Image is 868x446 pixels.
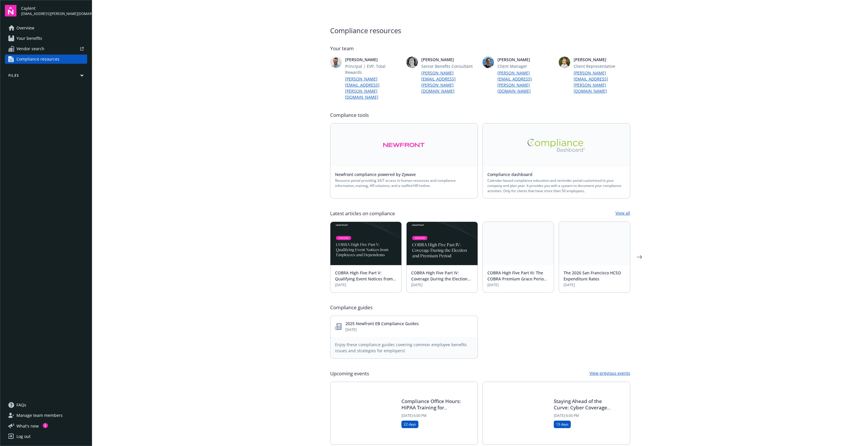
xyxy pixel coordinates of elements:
a: [PERSON_NAME][EMAIL_ADDRESS][PERSON_NAME][DOMAIN_NAME] [574,70,630,94]
img: BLOG-Card Image - Compliance - COBRA High Five Pt 3 - 09-03-25.jpg [483,222,554,265]
img: photo [406,57,418,68]
span: 22 days [404,422,416,427]
span: Client Manager [497,63,554,69]
img: navigator-logo.svg [5,5,16,16]
a: COBRA High Five Part IV: Coverage During the Election and Premium Period [411,270,467,288]
img: photo [559,57,570,68]
a: Your benefits [5,34,87,43]
img: BLOG+Card Image - Compliance - 2026 SF HCSO Expenditure Rates - 08-26-25.jpg [559,222,630,265]
span: 13 days [556,422,568,427]
span: [DATE] [411,282,473,288]
span: Compliance tools [330,112,630,119]
span: Manage team members [16,411,63,420]
span: Calendar-based compliance education and reminder portal customized to your company and plan year.... [487,178,625,194]
span: [DATE] [487,282,549,288]
span: Client Representative [574,63,630,69]
span: Your team [330,45,630,52]
a: FAQs [5,400,87,410]
a: Alt [330,123,478,167]
a: Staying Ahead of the Curve: Cyber Coverage for [DATE] Threats [554,398,607,417]
img: photo [330,57,342,68]
span: [DATE] 6:00 PM [554,413,614,418]
button: Caylent[EMAIL_ADDRESS][PERSON_NAME][DOMAIN_NAME] [21,5,87,16]
img: photo [482,57,494,68]
a: Overview [5,23,87,33]
img: Alt [383,138,425,152]
span: [DATE] [564,282,625,288]
a: 2025 Newfront EB Compliance Guides [345,321,419,326]
span: Compliance guides [330,304,373,311]
span: [DATE] [335,282,397,288]
a: [PERSON_NAME][EMAIL_ADDRESS][PERSON_NAME][DOMAIN_NAME] [421,70,478,94]
span: [EMAIL_ADDRESS][PERSON_NAME][DOMAIN_NAME] [21,11,87,16]
a: View all [616,210,630,217]
a: COBRA High Five Part III: The COBRA Premium Grace Period and Shortfalls [487,270,546,288]
span: Compliance resources [330,25,630,36]
span: Resource portal providing 24/7 access to human resources and compliance information, training, HR... [335,178,473,188]
button: Files [5,73,87,80]
div: 1 [43,423,48,428]
span: Enjoy these compliance guides covering common employee benefits issues and strategies for employers! [335,342,473,354]
img: Blog+Card Image - Compliance Ofc Hrs - HIPAA Training.jpg [340,391,394,435]
span: Overview [16,23,34,33]
span: [DATE] [345,327,419,332]
span: Caylent [21,5,87,11]
a: Compliance resources [5,55,87,64]
span: Vendor search [16,44,44,53]
span: [DATE] 6:00 PM [401,413,461,418]
img: Alt [527,139,585,152]
span: Your benefits [16,34,42,43]
img: Cyber Webinar Hero Image.png [492,391,547,435]
a: Alt [483,123,630,167]
span: Senior Benefits Consultant [421,63,478,69]
a: Newfront compliance powered by Zywave [335,172,420,177]
a: [PERSON_NAME][EMAIL_ADDRESS][PERSON_NAME][DOMAIN_NAME] [345,76,402,100]
img: BLOG-Card Image - Compliance - COBRA High Five Pt 4 - 09-04-25.jpg [407,222,478,265]
div: Log out [16,432,31,441]
span: [PERSON_NAME] [574,57,630,63]
a: COBRA High Five Part V: Qualifying Event Notices from Employees and Dependents [335,270,393,288]
span: Principal | EVP, Total Rewards [345,63,402,75]
span: FAQs [16,400,26,410]
a: Compliance Office Hours: HIPAA Training for Employers [401,398,461,417]
a: Next [635,252,644,262]
a: Compliance dashboard [487,172,537,177]
a: [PERSON_NAME][EMAIL_ADDRESS][PERSON_NAME][DOMAIN_NAME] [497,70,554,94]
span: Latest articles on compliance [330,210,395,217]
button: What's new1 [5,423,48,429]
span: [PERSON_NAME] [421,57,478,63]
span: [PERSON_NAME] [497,57,554,63]
span: Upcoming events [330,370,369,377]
a: Manage team members [5,411,87,420]
img: BLOG-Card Image - Compliance - COBRA High Five Pt 5 - 09-11-25.jpg [330,222,401,265]
span: What ' s new [16,423,39,429]
a: The 2026 San Francisco HCSO Expenditure Rates [564,270,621,282]
a: Vendor search [5,44,87,53]
a: View previous events [590,370,630,377]
span: [PERSON_NAME] [345,57,402,63]
span: Compliance resources [16,55,59,64]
